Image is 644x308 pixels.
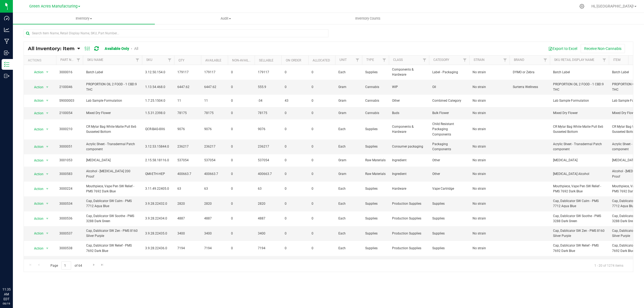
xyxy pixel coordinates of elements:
span: 0 [285,246,305,251]
span: Action [29,68,44,76]
span: 0 [285,231,305,236]
span: 179117 [258,70,278,75]
span: 555.9 [258,85,278,90]
span: select [44,185,51,193]
span: 63 [177,186,198,191]
span: Cannabis [365,98,386,103]
span: 4887 [204,216,225,221]
span: 3.9.28.22435.0 [145,231,171,236]
inline-svg: Inventory [4,62,9,67]
span: Action [29,170,44,178]
span: Lab Sample Formulation [86,98,139,103]
span: Ingredient [392,171,426,177]
span: Components & Hardware [392,67,426,77]
span: 4887 [177,216,198,221]
span: Other [392,98,426,103]
span: Pen, [DEMOGRAPHIC_DATA] SW - White [86,258,139,268]
span: 2820 [177,201,198,206]
span: 0 [231,127,251,132]
span: Supplies [365,246,386,251]
span: Mixed Dry Flower [553,111,606,116]
span: No strain [473,158,506,163]
span: Gram [338,85,359,90]
span: [MEDICAL_DATA] Alcohol [553,171,606,177]
span: Each [338,201,359,206]
a: Sku Retail Display Name [554,58,594,62]
span: Action [29,215,44,222]
span: Gram [338,98,359,103]
span: Packaging Components [432,142,466,152]
span: Cap, Dablicator SW Relief - PMS 7692 Dark Blue [86,243,139,253]
span: Supplies [365,144,386,149]
span: Hi, [GEOGRAPHIC_DATA]! [591,4,634,8]
span: 0 [312,85,332,90]
span: Inventory Counts [348,16,388,21]
span: 0 [312,231,332,236]
span: Action [29,143,44,151]
span: Cap, Dablicator SW Zen - PMS 8160 Silver Purple [553,228,606,239]
span: 2.15.58.18116.0 [145,158,171,163]
span: 3000537 [59,231,80,236]
span: 0 [285,111,305,116]
a: Audit [155,13,297,24]
a: On Order [286,58,301,62]
span: Gram [338,158,359,163]
span: Action [29,245,44,252]
span: Action [29,97,44,104]
span: Gram [338,111,359,116]
span: 3.12.50.154.0 [145,70,171,75]
inline-svg: Manufacturing [4,39,9,44]
span: select [44,230,51,237]
span: Audit [155,16,297,21]
input: 1 [61,261,71,270]
span: No strain [473,171,506,177]
a: Go to the last page [98,261,106,269]
span: 0 [231,85,251,90]
span: Supplies [432,201,466,206]
span: 0 [231,231,251,236]
span: Gram [338,171,359,177]
p: 08/19 [2,302,10,306]
span: DYMO or Zebra [513,70,547,75]
span: 0 [312,216,332,221]
span: 0 [312,201,332,206]
span: 1 - 20 of 1274 items [590,261,628,269]
span: Each [338,231,359,236]
span: 3.9.28.22432.0 [145,201,171,206]
inline-svg: Dashboard [4,16,9,21]
a: Non-Available [232,58,256,62]
span: 537054 [204,158,225,163]
span: PROPORTION OIL 2 FOOD - 1 CBD:9 THC [86,82,139,92]
span: select [44,245,51,252]
span: 0 [231,201,251,206]
span: 6447.62 [204,85,225,90]
span: select [44,68,51,76]
span: Each [338,70,359,75]
span: No strain [473,70,506,75]
span: 3400 [204,231,225,236]
span: No strain [473,186,506,191]
a: Strain [474,58,485,62]
span: 0 [285,201,305,206]
a: SKU Name [87,58,103,62]
inline-svg: Inbound [4,50,9,56]
span: [MEDICAL_DATA] [553,158,606,163]
span: 7194 [177,246,198,251]
span: select [44,83,51,91]
a: Class [393,58,403,62]
span: 3.12.53.15844.0 [145,144,171,149]
span: Cap, Dablicator SW Relief - PMS 7692 Dark Blue [553,243,606,253]
span: select [44,215,51,222]
a: All [134,46,138,51]
a: Inventory Counts [297,13,439,24]
span: Each [338,127,359,132]
span: 400663.7 [177,171,198,177]
a: Allocated [313,58,330,62]
span: select [44,143,51,151]
span: No strain [473,111,506,116]
span: 236217 [258,144,278,149]
span: -34 [258,98,278,103]
span: Production Supplies [392,216,426,221]
span: 400663.7 [258,171,278,177]
a: Filter [380,56,389,65]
